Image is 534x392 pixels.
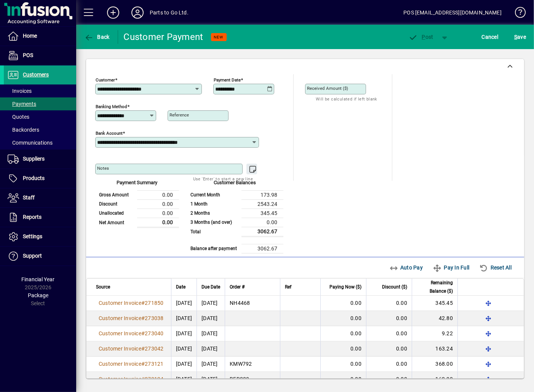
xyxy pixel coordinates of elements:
a: Knowledge Base [509,2,524,26]
span: 0.00 [396,330,407,336]
span: 162.90 [436,376,453,382]
span: Products [23,175,45,181]
span: Customer Invoice [99,376,141,382]
span: 0.00 [396,376,407,382]
td: 3062.67 [241,244,283,253]
td: Gross Amount [95,190,137,199]
mat-label: Banking method [96,104,127,109]
button: Post [405,30,437,44]
td: [DATE] [197,357,225,372]
span: POS [23,52,33,58]
mat-label: Payment Date [214,77,241,83]
a: Customer Invoice#271850 [96,299,166,307]
span: 345.45 [436,300,453,306]
button: Add [101,6,125,19]
span: Source [96,283,110,291]
td: Current Month [187,190,241,199]
mat-label: Notes [97,166,109,171]
span: 0.00 [350,361,361,367]
span: Package [28,292,48,298]
a: Reports [4,208,76,227]
a: Quotes [4,110,76,123]
span: Settings [23,233,42,239]
button: Cancel [480,30,500,44]
span: ost [409,34,433,40]
span: Paying Now ($) [329,283,361,291]
span: Customer Invoice [99,330,141,336]
span: Customer Invoice [99,300,141,306]
span: 271850 [145,300,164,306]
td: 0.00 [137,199,179,209]
span: # [141,300,145,306]
div: POS [EMAIL_ADDRESS][DOMAIN_NAME] [403,6,502,19]
button: Save [512,30,528,44]
span: Financial Year [22,276,55,282]
span: Home [23,33,37,39]
a: Communications [4,136,76,149]
span: Discount ($) [382,283,407,291]
td: Discount [95,199,137,209]
td: Balance after payment [187,244,241,253]
a: Staff [4,188,76,207]
button: Back [82,30,112,44]
span: 42.80 [439,315,453,321]
div: Parts to Go Ltd. [150,6,189,19]
span: Staff [23,194,35,201]
span: Invoices [8,88,32,94]
span: P [422,34,425,40]
td: KMW792 [225,357,280,372]
span: [DATE] [176,300,192,306]
td: BED209 [225,372,280,387]
span: 0.00 [350,330,361,336]
button: Reset All [476,261,515,274]
span: Customers [23,72,49,78]
a: Customer Invoice#273121 [96,360,166,368]
span: Cancel [482,31,499,43]
span: # [141,330,145,336]
span: [DATE] [176,361,192,367]
div: Customer Balances [187,179,283,190]
mat-hint: Use 'Enter' to start a new line [193,174,253,183]
span: 273042 [145,346,164,352]
td: 0.00 [137,209,179,218]
app-page-header-button: Back [76,30,118,44]
span: NEW [214,35,224,40]
button: Profile [125,6,150,19]
span: 0.00 [350,346,361,352]
a: Products [4,169,76,188]
span: 0.00 [350,300,361,306]
td: 2 Months [187,209,241,218]
span: 273038 [145,315,164,321]
span: S [514,34,517,40]
span: Back [84,34,110,40]
span: [DATE] [176,376,192,382]
mat-label: Customer [96,77,115,83]
span: # [141,346,145,352]
td: 3062.67 [241,227,283,236]
mat-label: Received Amount ($) [307,86,348,91]
span: Pay In Full [433,261,469,274]
span: # [141,315,145,321]
div: Customer Payment [124,31,203,43]
td: 173.98 [241,190,283,199]
span: Customer Invoice [99,346,141,352]
span: Support [23,253,42,259]
td: 2543.24 [241,199,283,209]
span: 0.00 [396,346,407,352]
span: Reset All [479,261,512,274]
span: 0.00 [396,300,407,306]
td: [DATE] [197,372,225,387]
td: [DATE] [197,341,225,357]
td: 1 Month [187,199,241,209]
span: Ref [285,283,291,291]
span: 0.00 [396,315,407,321]
span: 368.00 [436,361,453,367]
a: Customer Invoice#273040 [96,329,166,338]
span: # [141,361,145,367]
a: Customer Invoice#273124 [96,375,166,383]
td: 345.45 [241,209,283,218]
td: [DATE] [197,311,225,326]
td: [DATE] [197,326,225,341]
span: 0.00 [396,361,407,367]
span: Suppliers [23,156,45,162]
